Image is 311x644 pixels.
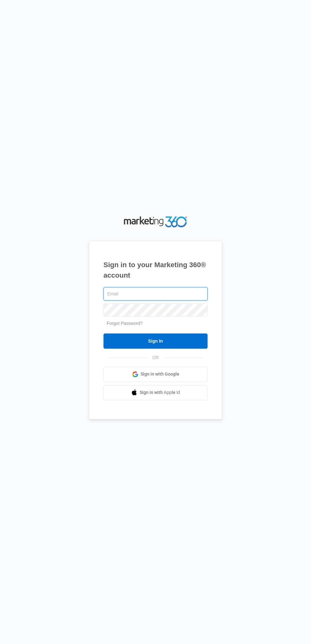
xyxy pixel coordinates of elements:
[107,321,143,326] a: Forgot Password?
[140,389,180,396] span: Sign in with Apple Id
[103,260,208,280] h1: Sign in to your Marketing 360® account
[103,287,208,300] input: Email
[103,333,208,349] input: Sign In
[103,385,208,400] a: Sign in with Apple Id
[103,367,208,382] a: Sign in with Google
[141,371,179,377] span: Sign in with Google
[148,354,163,361] span: OR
